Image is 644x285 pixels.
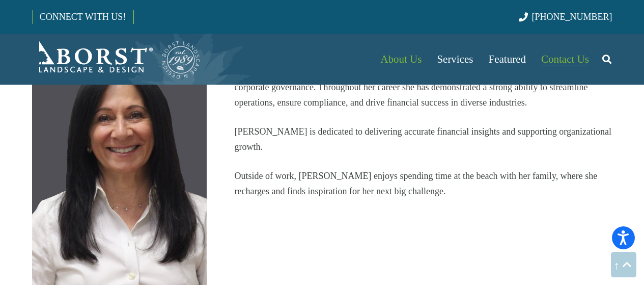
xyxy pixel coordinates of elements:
[611,252,636,277] a: Back to top
[597,46,617,72] a: Search
[32,39,201,80] a: Borst-Logo
[489,53,526,65] span: Featured
[234,168,612,199] p: Outside of work, [PERSON_NAME] enjoys spending time at the beach with her family, where she recha...
[534,34,597,85] a: Contact Us
[532,12,612,22] span: [PHONE_NUMBER]
[429,34,481,85] a: Services
[373,34,429,85] a: About Us
[481,34,534,85] a: Featured
[380,53,422,65] span: About Us
[519,12,612,22] a: [PHONE_NUMBER]
[541,53,589,65] span: Contact Us
[234,124,612,154] p: [PERSON_NAME] is dedicated to delivering accurate financial insights and supporting organizationa...
[33,5,133,29] a: CONNECT WITH US!
[437,53,473,65] span: Services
